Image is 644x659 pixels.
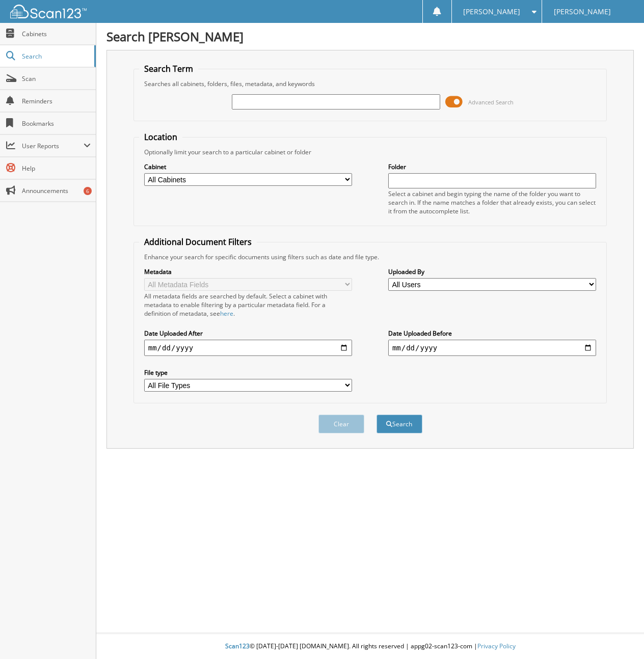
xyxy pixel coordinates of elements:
a: Privacy Policy [477,642,516,650]
div: © [DATE]-[DATE] [DOMAIN_NAME]. All rights reserved | appg02-scan123-com | [96,634,644,659]
legend: Location [139,131,182,143]
span: Scan123 [225,642,250,650]
a: here [220,309,233,318]
label: Date Uploaded After [144,329,352,338]
div: 6 [84,187,92,195]
span: Announcements [22,186,91,195]
button: Search [377,415,422,433]
span: Reminders [22,97,91,105]
legend: Additional Document Filters [139,236,257,248]
label: Metadata [144,267,352,276]
input: start [144,340,352,356]
label: Uploaded By [388,267,596,276]
legend: Search Term [139,63,198,74]
button: Clear [318,415,364,433]
span: Help [22,164,91,173]
span: [PERSON_NAME] [463,9,520,15]
div: Optionally limit your search to a particular cabinet or folder [139,148,602,156]
label: Folder [388,162,596,171]
div: Select a cabinet and begin typing the name of the folder you want to search in. If the name match... [388,189,596,215]
span: Search [22,52,89,61]
input: end [388,340,596,356]
span: User Reports [22,142,84,150]
div: Enhance your search for specific documents using filters such as date and file type. [139,253,602,261]
div: Searches all cabinets, folders, files, metadata, and keywords [139,79,602,88]
label: Date Uploaded Before [388,329,596,338]
span: Advanced Search [468,98,514,106]
h1: Search [PERSON_NAME] [106,28,634,45]
span: [PERSON_NAME] [554,9,611,15]
div: All metadata fields are searched by default. Select a cabinet with metadata to enable filtering b... [144,292,352,318]
label: File type [144,368,352,377]
span: Bookmarks [22,119,91,128]
span: Scan [22,74,91,83]
img: scan123-logo-white.svg [10,5,87,18]
span: Cabinets [22,30,91,38]
label: Cabinet [144,162,352,171]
